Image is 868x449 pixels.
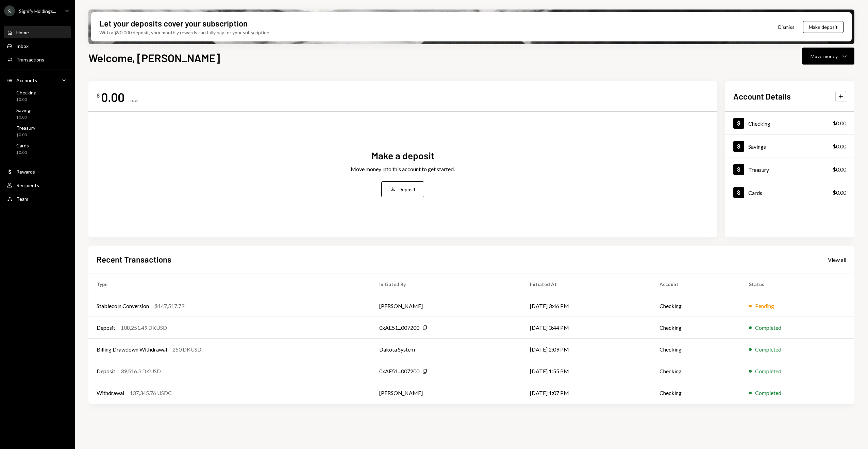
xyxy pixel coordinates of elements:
div: Billing Drawdown Withdrawal [97,345,167,354]
div: $0.00 [16,97,36,103]
div: Inbox [16,43,29,49]
div: $0.00 [16,114,33,120]
button: Make deposit [803,21,844,33]
div: 0xAE51...007200 [379,367,419,375]
div: $147,517.79 [154,302,184,310]
th: Initiated At [522,273,651,295]
a: Savings$0.00 [4,105,71,122]
div: Checking [748,120,770,127]
div: 39,516.3 DKUSD [121,367,161,375]
div: Checking [16,90,36,95]
th: Status [741,273,854,295]
div: Make a deposit [371,149,434,162]
div: Deposit [97,367,115,375]
div: View all [828,256,846,263]
div: Treasury [16,125,35,131]
a: Recipients [4,179,71,191]
a: Checking$0.00 [4,88,71,104]
div: Move money into this account to get started. [351,165,455,173]
a: Cards$0.00 [4,141,71,157]
div: Total [127,97,138,103]
td: Checking [651,317,741,339]
a: Team [4,193,71,205]
a: Treasury$0.00 [725,158,854,181]
a: Transactions [4,53,71,66]
div: Completed [755,367,781,375]
div: $0.00 [833,165,846,174]
button: Deposit [381,181,424,197]
a: Treasury$0.00 [4,123,71,139]
div: 108,251.49 DKUSD [121,324,167,332]
th: Initiated By [371,273,522,295]
a: Rewards [4,165,71,178]
th: Account [651,273,741,295]
div: $ [97,92,100,99]
div: Transactions [16,57,44,62]
a: Cards$0.00 [725,181,854,204]
div: 0xAE51...007200 [379,324,419,332]
button: Move money [802,48,854,65]
div: Pending [755,302,774,310]
th: Type [88,273,371,295]
td: [DATE] 2:09 PM [522,339,651,360]
div: Completed [755,324,781,332]
div: 137,345.76 USDC [130,389,172,397]
td: Dakota System [371,339,522,360]
a: Savings$0.00 [725,135,854,158]
div: $0.00 [16,150,29,156]
td: [DATE] 3:46 PM [522,295,651,317]
div: Rewards [16,169,35,175]
h2: Account Details [733,91,791,102]
div: Cards [16,143,29,148]
h2: Recent Transactions [97,254,171,265]
td: Checking [651,295,741,317]
div: 0.00 [101,89,124,105]
div: With a $90,000 deposit, your monthly rewards can fully pay for your subscription. [99,29,270,36]
div: Signify Holdings... [19,8,56,14]
div: 250 DKUSD [172,345,201,354]
button: Dismiss [770,19,803,35]
div: Stablecoin Conversion [97,302,149,310]
div: Move money [811,53,838,60]
h1: Welcome, [PERSON_NAME] [88,51,220,65]
div: $0.00 [833,188,846,197]
div: $0.00 [16,132,35,138]
div: Team [16,196,28,202]
a: Checking$0.00 [725,112,854,134]
div: S [4,5,15,16]
a: Accounts [4,74,71,86]
div: Completed [755,345,781,354]
td: [PERSON_NAME] [371,382,522,404]
td: [DATE] 1:55 PM [522,360,651,382]
a: View all [828,256,846,263]
div: Deposit [399,186,416,193]
div: $0.00 [833,119,846,127]
a: Home [4,26,71,38]
div: Savings [748,143,766,150]
td: Checking [651,339,741,360]
div: Withdrawal [97,389,124,397]
div: Cards [748,190,762,196]
td: Checking [651,382,741,404]
a: Inbox [4,40,71,52]
div: Home [16,30,29,35]
div: Deposit [97,324,115,332]
td: [DATE] 3:44 PM [522,317,651,339]
div: Accounts [16,77,37,83]
td: [PERSON_NAME] [371,295,522,317]
div: Let your deposits cover your subscription [99,18,248,29]
td: Checking [651,360,741,382]
div: $0.00 [833,142,846,150]
div: Recipients [16,182,39,188]
div: Savings [16,107,33,113]
div: Completed [755,389,781,397]
div: Treasury [748,166,769,173]
td: [DATE] 1:07 PM [522,382,651,404]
